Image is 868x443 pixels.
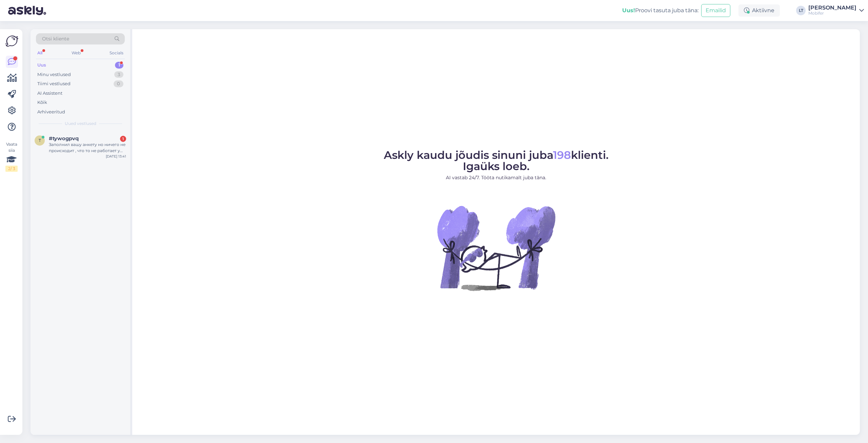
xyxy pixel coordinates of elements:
[796,6,806,15] div: LT
[36,49,44,57] div: All
[49,135,79,142] span: #tywogpvq
[37,62,46,69] div: Uus
[42,35,69,42] span: Otsi kliente
[65,121,96,127] span: Uued vestlused
[120,136,126,142] div: 1
[39,138,41,143] span: t
[108,49,125,57] div: Socials
[435,187,557,309] img: No Chat active
[5,141,18,172] div: Vaata siia
[5,166,18,172] div: 2 / 3
[384,174,609,181] p: AI vastab 24/7. Tööta nutikamalt juba täna.
[701,4,730,17] button: Emailid
[808,5,864,16] a: [PERSON_NAME]Mobifer
[622,6,698,15] div: Proovi tasuta juba täna:
[808,5,856,11] div: [PERSON_NAME]
[37,90,62,97] div: AI Assistent
[114,71,123,78] div: 3
[5,35,18,48] img: Askly Logo
[738,4,780,17] div: Aktiivne
[37,99,47,106] div: Kõik
[37,71,71,78] div: Minu vestlused
[106,154,126,159] div: [DATE] 13:41
[115,62,123,69] div: 1
[37,80,71,87] div: Tiimi vestlused
[49,142,126,154] div: Заполнил вашу анкету но ничего не происходит , что то не работает у вас.
[553,148,571,162] span: 198
[70,49,82,57] div: Web
[114,80,123,87] div: 0
[622,7,635,14] b: Uus!
[384,148,609,173] span: Askly kaudu jõudis sinuni juba klienti. Igaüks loeb.
[37,109,65,115] div: Arhiveeritud
[808,11,856,16] div: Mobifer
